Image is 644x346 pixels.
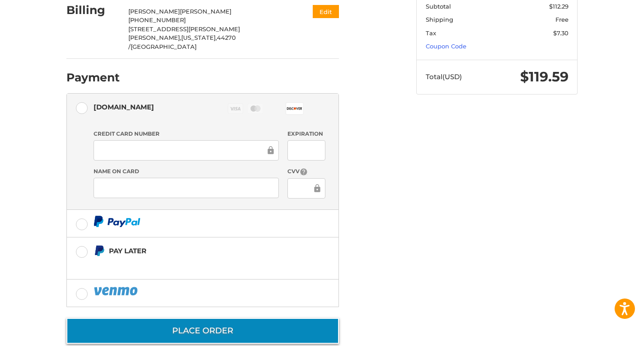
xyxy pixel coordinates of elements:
img: Pay Later icon [94,245,105,256]
span: Tax [426,29,436,37]
iframe: PayPal Message 1 [94,260,282,268]
span: [US_STATE], [181,34,217,41]
label: Credit Card Number [94,130,279,138]
span: [GEOGRAPHIC_DATA] [131,43,197,50]
span: [PERSON_NAME] [128,8,180,15]
iframe: Google Customer Reviews [569,322,644,346]
span: $119.59 [520,68,569,85]
span: $7.30 [553,29,569,37]
h2: Payment [66,71,120,85]
h2: Billing [66,3,119,17]
span: Shipping [426,16,453,23]
span: 44270 / [128,34,236,50]
span: $112.29 [549,3,569,10]
label: Name on Card [94,167,279,175]
img: PayPal icon [94,285,140,297]
span: [PERSON_NAME], [128,34,181,41]
span: Subtotal [426,3,451,10]
button: Edit [313,5,339,18]
div: Pay Later [109,243,282,258]
div: [DOMAIN_NAME] [94,100,154,114]
span: [PHONE_NUMBER] [128,16,186,24]
label: Expiration [287,130,325,138]
span: [PERSON_NAME] [180,8,231,15]
img: PayPal icon [94,216,141,227]
span: Free [555,16,569,23]
button: Place Order [66,318,339,344]
a: Coupon Code [426,43,466,50]
label: CVV [287,167,325,176]
span: Total (USD) [426,72,462,81]
span: [STREET_ADDRESS][PERSON_NAME] [128,25,240,33]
